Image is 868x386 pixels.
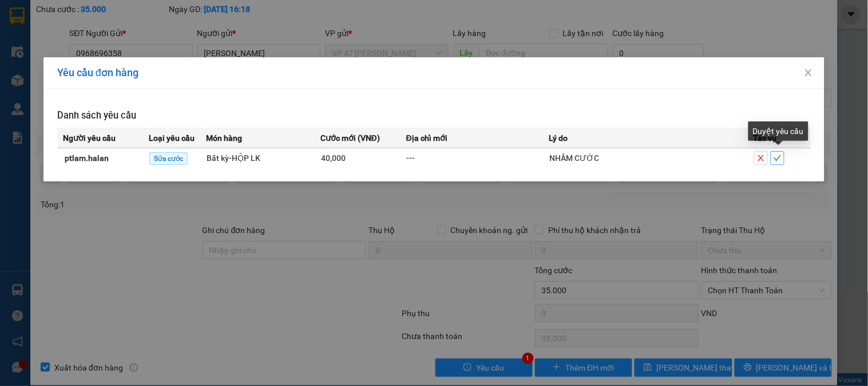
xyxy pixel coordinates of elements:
[63,132,116,144] span: Người yêu cầu
[407,153,415,163] span: ---
[406,132,447,144] span: Địa chỉ mới
[149,152,188,165] span: Sửa cước
[771,154,784,162] span: check
[792,57,825,89] button: Close
[149,132,195,144] span: Loại yêu cầu
[206,132,242,144] span: Món hàng
[804,68,813,77] span: close
[755,154,767,162] span: close
[65,153,109,163] strong: ptlam.halan
[229,153,260,163] span: - HỘP LK
[771,151,784,165] button: check
[207,153,260,163] span: Bất kỳ
[549,132,568,144] span: Lý do
[321,153,346,163] span: 40,000
[754,151,768,165] button: close
[57,66,811,79] div: Yêu cầu đơn hàng
[550,153,600,163] span: NHẦM CƯỚC
[57,108,811,123] h3: Danh sách yêu cầu
[320,132,380,144] span: Cước mới (VNĐ)
[748,121,808,141] div: Duyệt yêu cầu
